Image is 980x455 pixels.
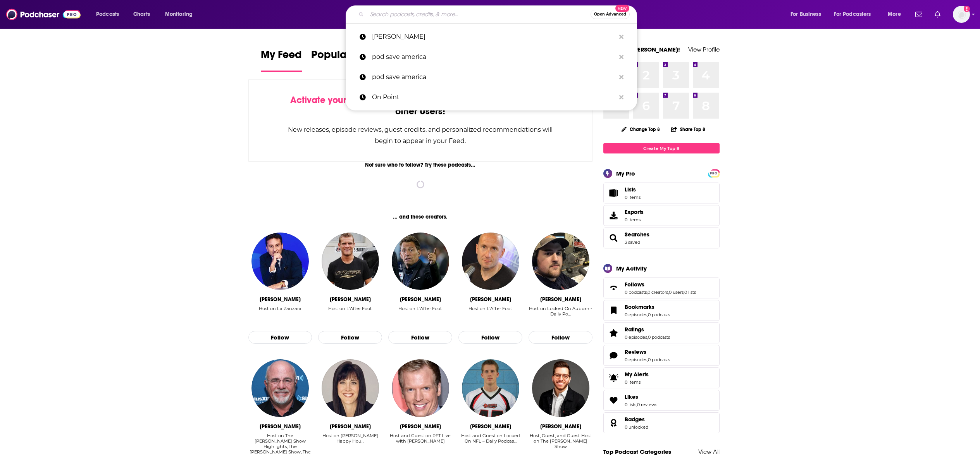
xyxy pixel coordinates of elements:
[637,402,657,407] a: 0 reviews
[322,233,379,290] a: Jerome Rothen
[625,371,649,378] span: My Alerts
[529,433,592,449] div: Host, Guest, and Guest Host on The [PERSON_NAME] Show
[625,209,644,215] span: Exports
[625,281,696,288] a: Follows
[603,143,720,153] a: Create My Top 8
[259,306,301,311] div: Host on La Zanzara
[133,9,150,20] span: Charts
[603,322,720,343] span: Ratings
[603,367,720,388] a: My Alerts
[288,95,554,117] div: by following Podcasts, Creators, Lists, and other Users!
[96,9,119,20] span: Podcasts
[603,390,720,411] span: Likes
[346,67,637,87] a: pod save america
[400,296,441,303] div: Daniel Riolo
[392,233,449,290] img: Daniel Riolo
[388,433,452,444] div: Host and Guest on PFT Live with [PERSON_NAME]
[328,306,372,322] div: Host on L'After Foot
[669,290,684,295] a: 0 users
[625,312,647,317] a: 0 episodes
[606,417,622,428] a: Badges
[888,9,901,20] span: More
[625,424,648,430] a: 0 unlocked
[251,359,309,417] a: Dave Ramsey
[288,124,554,146] div: New releases, episode reviews, guest credits, and personalized recommendations will begin to appe...
[260,423,301,430] div: Dave Ramsey
[328,306,372,311] div: Host on L'After Foot
[684,290,684,295] span: ,
[346,87,637,107] a: On Point
[529,331,592,344] button: Follow
[606,233,622,243] a: Searches
[367,8,591,21] input: Search podcasts, credits, & more...
[615,5,629,12] span: New
[625,357,647,362] a: 0 episodes
[616,265,647,272] div: My Activity
[882,8,911,21] button: open menu
[372,47,615,67] p: pod save america
[647,290,648,295] span: ,
[625,379,649,385] span: 0 items
[259,306,301,322] div: Host on La Zanzara
[458,433,522,444] div: Host and Guest on Locked On NFL – Daily Podcas…
[625,416,645,423] span: Badges
[606,395,622,406] a: Likes
[953,6,970,23] button: Show profile menu
[346,47,637,67] a: pod save america
[625,416,648,423] a: Badges
[318,433,382,444] div: Host on [PERSON_NAME] Happy Hou…
[688,46,720,53] a: View Profile
[468,306,512,311] div: Host on L'After Foot
[261,48,302,66] span: My Feed
[462,233,519,290] img: Gilbert Brisbois
[311,48,377,72] a: Popular Feed
[648,290,668,295] a: 0 creators
[400,423,441,430] div: Chris Simms
[353,5,644,23] div: Search podcasts, credits, & more...
[398,306,442,322] div: Host on L'After Foot
[625,303,654,310] span: Bookmarks
[603,412,720,433] span: Badges
[684,290,696,295] a: 0 lists
[322,359,379,417] img: Stephanie Miller
[603,300,720,321] span: Bookmarks
[606,305,622,316] a: Bookmarks
[603,46,680,53] a: Welcome [PERSON_NAME]!
[709,170,718,176] a: PRO
[462,359,519,417] a: Kyle Crabbs
[248,214,593,220] div: ... and these creators.
[648,334,670,340] a: 0 podcasts
[251,233,309,290] img: David Parenzo
[964,6,970,12] svg: Add a profile image
[606,283,622,293] a: Follows
[540,423,581,430] div: George Kamel
[606,327,622,338] a: Ratings
[625,393,638,400] span: Likes
[311,48,377,66] span: Popular Feed
[532,233,589,290] img: Zac Blackerby
[540,296,581,303] div: Zac Blackerby
[346,27,637,47] a: [PERSON_NAME]
[834,9,871,20] span: For Podcasters
[248,331,312,344] button: Follow
[625,195,641,200] span: 0 items
[128,8,155,21] a: Charts
[261,48,302,72] a: My Feed
[668,290,669,295] span: ,
[318,331,382,344] button: Follow
[392,359,449,417] img: Chris Simms
[388,433,452,450] div: Host and Guest on PFT Live with Mike Florio
[248,162,593,168] div: Not sure who to follow? Try these podcasts...
[625,348,670,355] a: Reviews
[671,122,706,137] button: Share Top 8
